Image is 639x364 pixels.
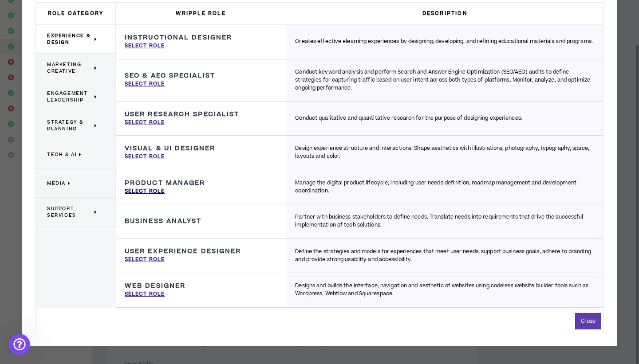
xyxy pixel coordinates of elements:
[47,90,92,103] span: Engagement Leadership
[125,153,165,161] p: Select Role
[56,290,63,297] button: Start recording
[8,272,170,287] textarea: Message…
[14,120,84,125] div: [PERSON_NAME] • [DATE]
[14,104,138,113] div: [PERSON_NAME]
[47,61,92,74] span: Marketing Creative
[125,145,215,153] h3: Visual & UI Designer
[295,68,594,92] p: Conduct keyword analysis and perform Search and Answer Engine Optimization (SEO/AEO) audits to de...
[47,180,66,187] span: Media
[7,51,170,138] div: Morgan says…
[116,3,286,24] h3: Wripple Role
[295,145,594,160] p: Design experience structure and interactions. Shape aesthetics with illustrations, photography, t...
[43,4,101,11] h1: [PERSON_NAME]
[125,119,165,127] p: Select Role
[47,151,77,158] span: Tech & AI
[295,248,594,264] p: Define the strategies and models for experiences that meet user needs, support business goals, ad...
[14,290,21,297] button: Upload attachment
[139,4,156,20] button: Home
[14,70,138,78] div: Welcome to Wripple 🙌
[152,287,166,301] button: Send a message…
[125,256,165,264] p: Select Role
[47,205,92,219] span: Support Services
[125,42,165,50] p: Select Role
[42,290,49,297] button: Gif picker
[7,51,146,118] div: Hey there 👋Welcome to Wripple 🙌Take a look around! If you have any questions, just reply to this ...
[295,114,522,122] p: Conduct qualitative and quantitative research for the purpose of designing experiences.
[9,334,30,355] iframe: Intercom live chat
[6,4,23,20] button: go back
[125,179,205,187] h3: Product Manager
[43,11,83,20] p: Active 4h ago
[295,282,594,298] p: Designs and builds the interface, navigation and aesthetic of websites using codeless website bui...
[25,5,39,19] img: Profile image for Morgan
[125,290,165,298] p: Select Role
[36,3,116,24] h3: Role Category
[47,32,92,46] span: Experience & Design
[47,119,92,132] span: Strategy & Planning
[575,313,601,329] button: Close
[295,38,593,46] p: Creates effective elearning experiences by designing, developing, and refining educational materi...
[125,247,241,255] h3: User Experience Designer
[125,34,232,42] h3: Instructional Designer
[125,188,165,196] p: Select Role
[295,213,594,229] p: Partner with business stakeholders to define needs. Translate needs into requirements that drive ...
[125,217,202,225] h3: Business Analyst
[14,82,138,100] div: Take a look around! If you have any questions, just reply to this message.
[125,110,239,118] h3: User Research Specialist
[156,4,172,20] div: Close
[125,80,165,88] p: Select Role
[286,3,603,24] h3: Description
[28,290,35,297] button: Emoji picker
[14,56,138,65] div: Hey there 👋
[125,282,185,290] h3: Web Designer
[295,179,594,195] p: Manage the digital product lifecycle, including user needs definition, roadmap management and dev...
[125,72,215,80] h3: SEO & AEO Specialist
